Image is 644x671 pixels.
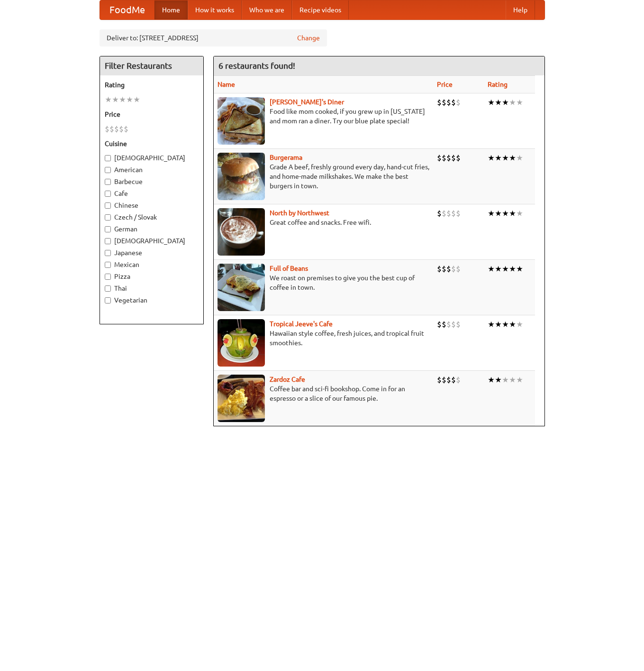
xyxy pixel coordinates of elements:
[502,153,509,163] li: ★
[105,224,199,234] label: German
[456,375,461,385] li: $
[105,80,199,90] h5: Rating
[488,319,495,330] li: ★
[488,81,508,88] a: Rating
[218,329,429,348] p: Hawaiian style coffee, fresh juices, and tropical fruit smoothies.
[270,320,333,328] a: Tropical Jeeve's Cafe
[105,262,111,268] input: Mexican
[516,264,523,274] li: ★
[509,319,516,330] li: ★
[502,264,509,274] li: ★
[502,97,509,108] li: ★
[292,0,349,19] a: Recipe videos
[154,0,188,19] a: Home
[119,124,124,134] li: $
[105,238,111,244] input: [DEMOGRAPHIC_DATA]
[446,208,451,219] li: $
[488,153,495,163] li: ★
[105,167,111,173] input: American
[446,153,451,163] li: $
[112,94,119,105] li: ★
[456,319,461,330] li: $
[105,248,199,257] label: Japanese
[218,107,429,126] p: Food like mom cooked, if you grew up in [US_STATE] and mom ran a diner. Try our blue plate special!
[105,202,111,209] input: Chinese
[105,191,111,197] input: Cafe
[516,319,523,330] li: ★
[218,162,429,191] p: Grade A beef, freshly ground every day, hand-cut fries, and home-made milkshakes. We make the bes...
[105,165,199,175] label: American
[509,264,516,274] li: ★
[105,260,199,269] label: Mexican
[105,189,199,198] label: Cafe
[442,208,446,219] li: $
[502,319,509,330] li: ★
[105,155,111,161] input: [DEMOGRAPHIC_DATA]
[437,375,442,385] li: $
[218,384,429,403] p: Coffee bar and sci-fi bookshop. Come in for an espresso or a slice of our famous pie.
[105,285,111,292] input: Thai
[270,376,305,383] a: Zardoz Cafe
[502,208,509,219] li: ★
[509,375,516,385] li: ★
[119,94,126,105] li: ★
[442,319,446,330] li: $
[516,208,523,219] li: ★
[442,153,446,163] li: $
[218,61,295,70] ng-pluralize: 6 restaurants found!
[509,208,516,219] li: ★
[218,97,265,145] img: sallys.jpg
[446,319,451,330] li: $
[488,208,495,219] li: ★
[297,33,320,43] a: Change
[105,139,199,148] h5: Cuisine
[516,153,523,163] li: ★
[509,97,516,108] li: ★
[105,297,111,303] input: Vegetarian
[105,177,199,186] label: Barbecue
[105,250,111,256] input: Japanese
[451,208,456,219] li: $
[509,153,516,163] li: ★
[495,319,502,330] li: ★
[451,153,456,163] li: $
[451,319,456,330] li: $
[105,274,111,280] input: Pizza
[218,208,265,256] img: north.jpg
[442,375,446,385] li: $
[105,272,199,281] label: Pizza
[126,94,133,105] li: ★
[451,264,456,274] li: $
[437,208,442,219] li: $
[451,375,456,385] li: $
[270,154,302,161] a: Burgerama
[495,264,502,274] li: ★
[105,284,199,293] label: Thai
[218,319,265,367] img: jeeves.jpg
[495,375,502,385] li: ★
[105,153,199,163] label: [DEMOGRAPHIC_DATA]
[105,201,199,210] label: Chinese
[105,212,199,222] label: Czech / Slovak
[100,29,327,46] div: Deliver to: [STREET_ADDRESS]
[105,214,111,221] input: Czech / Slovak
[446,375,451,385] li: $
[114,124,119,134] li: $
[218,264,265,311] img: beans.jpg
[502,375,509,385] li: ★
[495,208,502,219] li: ★
[442,97,446,108] li: $
[218,218,429,227] p: Great coffee and snacks. Free wifi.
[242,0,292,19] a: Who we are
[270,98,344,106] a: [PERSON_NAME]'s Diner
[218,81,235,88] a: Name
[270,209,329,217] b: North by Northwest
[270,265,308,272] a: Full of Beans
[488,264,495,274] li: ★
[124,124,128,134] li: $
[516,375,523,385] li: ★
[218,375,265,422] img: zardoz.jpg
